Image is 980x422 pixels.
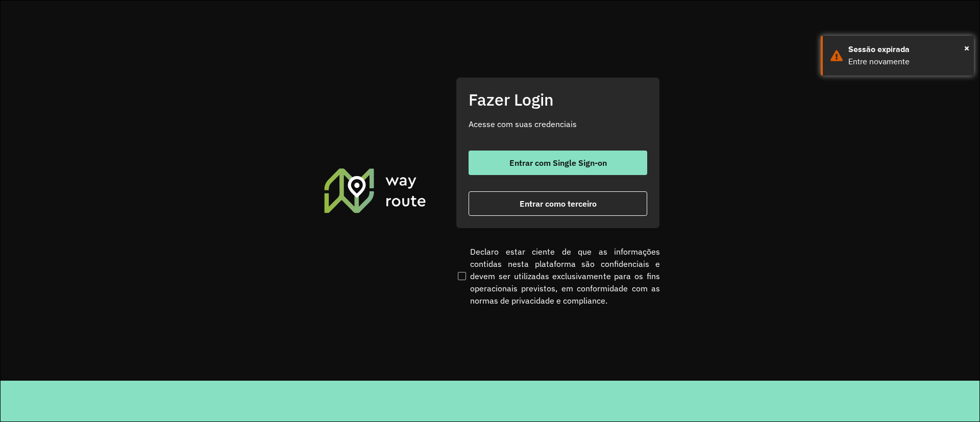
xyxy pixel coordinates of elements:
button: button [469,191,647,216]
button: button [469,151,647,175]
div: Sessão expirada [848,43,966,56]
span: × [964,40,969,56]
p: Acesse com suas credenciais [469,118,647,130]
label: Declaro estar ciente de que as informações contidas nesta plataforma são confidenciais e devem se... [456,245,660,307]
span: Entrar com Single Sign-on [509,159,607,167]
h2: Fazer Login [469,90,647,109]
div: Entre novamente [848,56,966,68]
img: Roteirizador AmbevTech [323,167,428,214]
button: Close [964,40,969,56]
span: Entrar como terceiro [520,200,597,208]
